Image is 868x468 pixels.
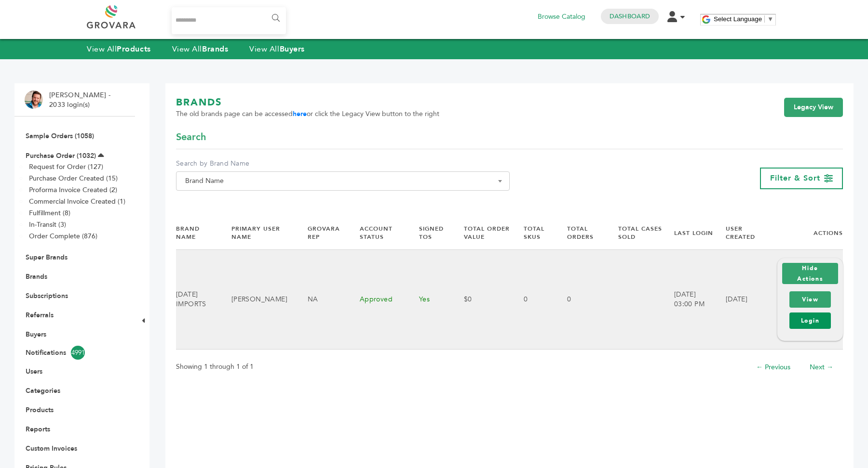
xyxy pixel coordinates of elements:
[29,174,118,183] a: Purchase Order Created (15)
[26,444,77,453] a: Custom Invoices
[49,91,113,109] li: [PERSON_NAME] - 2033 login(s)
[348,217,407,249] th: Account Status
[29,162,103,171] a: Request for Order (127)
[789,312,831,329] a: Login
[26,253,68,262] a: Super Brands
[87,44,151,54] a: View AllProducts
[249,44,305,54] a: View AllBuyers
[172,7,286,34] input: Search...
[555,217,606,249] th: Total Orders
[26,367,42,376] a: Users
[784,98,843,117] a: Legacy View
[26,405,54,415] a: Products
[26,311,54,320] a: Referrals
[29,220,66,229] a: In-Transit (3)
[280,44,305,54] strong: Buyers
[29,208,70,218] a: Fulfillment (8)
[219,217,296,249] th: Primary User Name
[555,250,606,350] td: 0
[29,197,125,206] a: Commercial Invoice Created (1)
[512,250,555,350] td: 0
[662,250,714,350] td: [DATE] 03:00 PM
[452,250,512,350] td: $0
[348,250,407,350] td: Approved
[714,217,766,249] th: User Created
[767,15,773,23] span: ▼
[714,15,773,23] a: Select Language​
[26,346,124,360] a: Notifications4991
[219,250,296,350] td: [PERSON_NAME]
[176,361,254,373] p: Showing 1 through 1 of 1
[296,250,348,350] td: NA
[714,250,766,350] td: [DATE]
[764,15,765,23] span: ​
[610,12,650,21] a: Dashboard
[512,217,555,249] th: Total SKUs
[29,232,97,241] a: Order Complete (876)
[176,159,510,169] label: Search by Brand Name
[176,217,219,249] th: Brand Name
[296,217,348,249] th: Grovara Rep
[71,346,85,360] span: 4991
[407,217,452,249] th: Signed TOS
[181,174,504,188] span: Brand Name
[26,425,50,434] a: Reports
[662,217,714,249] th: Last Login
[176,96,439,109] h1: BRANDS
[452,217,512,249] th: Total Order Value
[172,44,229,54] a: View AllBrands
[26,291,68,300] a: Subscriptions
[606,217,662,249] th: Total Cases Sold
[176,250,219,350] td: [DATE] IMPORTS
[176,171,510,191] span: Brand Name
[26,272,47,281] a: Brands
[26,131,94,141] a: Sample Orders (1058)
[714,15,762,23] span: Select Language
[176,130,206,144] span: Search
[202,44,228,54] strong: Brands
[29,185,117,195] a: Proforma Invoice Created (2)
[756,363,790,372] a: ← Previous
[782,263,838,284] button: Hide Actions
[26,330,46,339] a: Buyers
[26,386,60,395] a: Categories
[117,44,150,54] strong: Products
[789,291,831,308] a: View
[538,12,585,22] a: Browse Catalog
[176,109,439,119] span: The old brands page can be accessed or click the Legacy View button to the right
[407,250,452,350] td: Yes
[770,173,820,183] span: Filter & Sort
[810,363,833,372] a: Next →
[765,217,843,249] th: Actions
[26,151,96,160] a: Purchase Order (1032)
[293,109,307,118] a: here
